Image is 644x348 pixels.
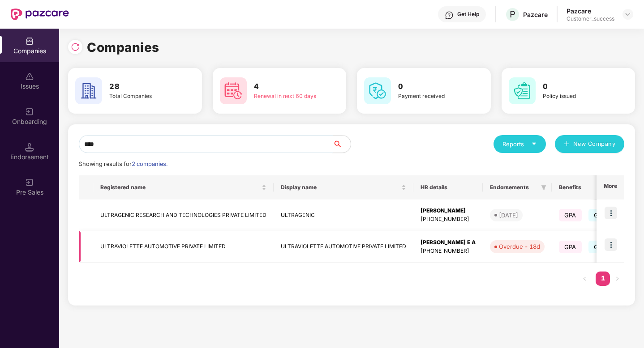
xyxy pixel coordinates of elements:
span: Showing results for [79,161,167,167]
img: svg+xml;base64,PHN2ZyB3aWR0aD0iMjAiIGhlaWdodD0iMjAiIHZpZXdCb3g9IjAgMCAyMCAyMCIgZmlsbD0ibm9uZSIgeG... [25,178,34,187]
h3: 0 [543,81,610,93]
img: svg+xml;base64,PHN2ZyB4bWxucz0iaHR0cDovL3d3dy53My5vcmcvMjAwMC9zdmciIHdpZHRoPSI2MCIgaGVpZ2h0PSI2MC... [75,77,102,104]
button: search [332,135,351,153]
span: Endorsements [490,184,537,191]
img: svg+xml;base64,PHN2ZyBpZD0iQ29tcGFuaWVzIiB4bWxucz0iaHR0cDovL3d3dy53My5vcmcvMjAwMC9zdmciIHdpZHRoPS... [25,37,34,46]
h3: 28 [109,81,176,93]
span: Registered name [100,184,260,191]
span: filter [539,182,548,193]
div: [PHONE_NUMBER] [421,247,476,255]
h1: Companies [87,38,159,57]
span: plus [564,141,570,148]
td: ULTRAVIOLETTE AUTOMOTIVE PRIVATE LIMITED [274,231,413,263]
th: Registered name [93,175,274,199]
span: 2 companies. [132,161,167,167]
span: GMC [588,209,614,221]
img: svg+xml;base64,PHN2ZyBpZD0iUmVsb2FkLTMyeDMyIiB4bWxucz0iaHR0cDovL3d3dy53My5vcmcvMjAwMC9zdmciIHdpZH... [71,42,80,51]
span: New Company [573,140,616,149]
img: svg+xml;base64,PHN2ZyBpZD0iSGVscC0zMngzMiIgeG1sbnM9Imh0dHA6Ly93d3cudzMub3JnLzIwMDAvc3ZnIiB3aWR0aD... [445,11,454,20]
div: [PERSON_NAME] [421,207,476,215]
button: left [578,272,592,286]
span: GMC [588,241,614,253]
div: Payment received [398,92,465,101]
div: Pazcare [523,10,548,19]
div: Total Companies [109,92,176,101]
img: svg+xml;base64,PHN2ZyB4bWxucz0iaHR0cDovL3d3dy53My5vcmcvMjAwMC9zdmciIHdpZHRoPSI2MCIgaGVpZ2h0PSI2MC... [509,77,536,104]
img: New Pazcare Logo [11,8,69,20]
span: left [582,276,588,281]
img: icon [605,238,617,251]
img: svg+xml;base64,PHN2ZyB3aWR0aD0iMTQuNSIgaGVpZ2h0PSIxNC41IiB2aWV3Qm94PSIwIDAgMTYgMTYiIGZpbGw9Im5vbm... [25,143,34,152]
div: [PHONE_NUMBER] [421,215,476,224]
span: right [614,276,620,281]
div: Overdue - 18d [499,242,540,251]
span: GPA [559,241,582,253]
th: Display name [274,175,413,199]
div: Renewal in next 60 days [254,92,321,101]
div: [PERSON_NAME] E A [421,238,476,247]
img: svg+xml;base64,PHN2ZyB4bWxucz0iaHR0cDovL3d3dy53My5vcmcvMjAwMC9zdmciIHdpZHRoPSI2MCIgaGVpZ2h0PSI2MC... [220,77,247,104]
button: plusNew Company [555,135,624,153]
h3: 0 [398,81,465,93]
th: HR details [413,175,483,199]
img: svg+xml;base64,PHN2ZyBpZD0iSXNzdWVzX2Rpc2FibGVkIiB4bWxucz0iaHR0cDovL3d3dy53My5vcmcvMjAwMC9zdmciIH... [25,72,34,81]
img: icon [605,207,617,219]
span: filter [541,185,546,190]
span: search [332,140,351,148]
img: svg+xml;base64,PHN2ZyB3aWR0aD0iMjAiIGhlaWdodD0iMjAiIHZpZXdCb3g9IjAgMCAyMCAyMCIgZmlsbD0ibm9uZSIgeG... [25,107,34,116]
span: caret-down [531,141,537,147]
td: ULTRAVIOLETTE AUTOMOTIVE PRIVATE LIMITED [93,231,274,263]
li: 1 [596,272,610,286]
div: Customer_success [567,15,614,22]
th: More [597,175,624,199]
a: 1 [596,272,610,285]
img: svg+xml;base64,PHN2ZyBpZD0iRHJvcGRvd24tMzJ4MzIiIHhtbG5zPSJodHRwOi8vd3d3LnczLm9yZy8yMDAwL3N2ZyIgd2... [624,11,631,18]
span: P [510,9,515,20]
div: Reports [502,140,537,149]
h3: 4 [254,81,321,93]
span: Display name [281,184,399,191]
div: Get Help [457,11,479,18]
span: GPA [559,209,582,221]
div: [DATE] [499,211,518,220]
td: ULTRAGENIC [274,199,413,231]
th: Benefits [552,175,632,199]
div: Policy issued [543,92,610,101]
img: svg+xml;base64,PHN2ZyB4bWxucz0iaHR0cDovL3d3dy53My5vcmcvMjAwMC9zdmciIHdpZHRoPSI2MCIgaGVpZ2h0PSI2MC... [364,77,391,104]
li: Next Page [610,272,624,286]
li: Previous Page [578,272,592,286]
div: Pazcare [567,7,614,15]
td: ULTRAGENIC RESEARCH AND TECHNOLOGIES PRIVATE LIMITED [93,199,274,231]
button: right [610,272,624,286]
